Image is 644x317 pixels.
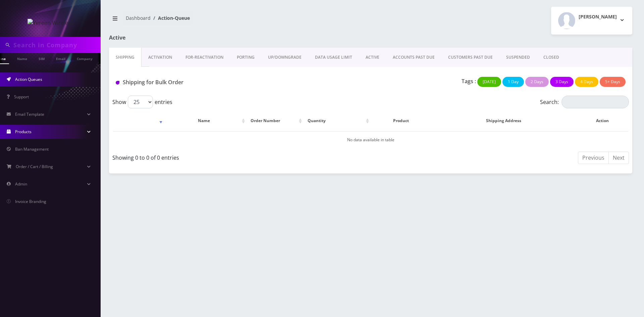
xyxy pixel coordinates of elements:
[441,48,499,67] a: CUSTOMERS PAST DUE
[128,96,153,108] select: Showentries
[359,48,386,67] a: ACTIVE
[499,48,537,67] a: SUSPENDED
[525,77,549,87] button: 2 Days
[15,111,44,117] span: Email Template
[53,53,69,63] a: Email
[109,48,142,67] a: Shipping
[13,39,99,51] input: Search in Company
[113,131,628,148] td: No data available in table
[502,77,524,87] button: 1 Day
[14,94,29,100] span: Support
[247,111,304,130] th: Order Number: activate to sort column ascending
[537,48,566,67] a: CLOSED
[15,199,46,204] span: Invoice Branding
[432,111,576,130] th: Shipping Address
[112,96,172,108] label: Show entries
[477,77,501,87] button: [DATE]
[304,111,371,130] th: Quantity: activate to sort column ascending
[551,7,632,35] button: [PERSON_NAME]
[14,53,31,63] a: Name
[16,164,53,169] span: Order / Cart / Billing
[126,15,151,21] a: Dashboard
[579,14,617,20] h2: [PERSON_NAME]
[230,48,261,67] a: PORTING
[15,146,49,152] span: Ban Management
[116,79,279,86] h1: Shipping for Bulk Order
[73,53,96,63] a: Company
[462,77,476,85] p: Tags :
[109,35,277,41] h1: Active
[386,48,441,67] a: ACCOUNTS PAST DUE
[15,181,27,187] span: Admin
[15,76,42,82] span: Action Queues
[179,48,230,67] a: FOR-REActivation
[308,48,359,67] a: DATA USAGE LIMIT
[608,152,629,164] a: Next
[561,96,629,108] input: Search:
[576,111,628,130] th: Action
[35,53,48,63] a: SIM
[15,129,32,135] span: Products
[261,48,308,67] a: UP/DOWNGRADE
[578,152,609,164] a: Previous
[165,111,247,130] th: Name: activate to sort column ascending
[575,77,598,87] button: 4 Days
[540,96,629,108] label: Search:
[113,111,164,130] th: : activate to sort column ascending
[550,77,574,87] button: 3 Days
[109,11,366,30] nav: breadcrumb
[112,151,366,162] div: Showing 0 to 0 of 0 entries
[371,111,431,130] th: Product
[600,77,626,87] button: 5+ Days
[116,81,119,85] img: Shipping for Bulk Order
[142,48,179,67] a: Activation
[28,19,73,27] img: Yereim Wireless
[151,14,190,21] li: Action-Queue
